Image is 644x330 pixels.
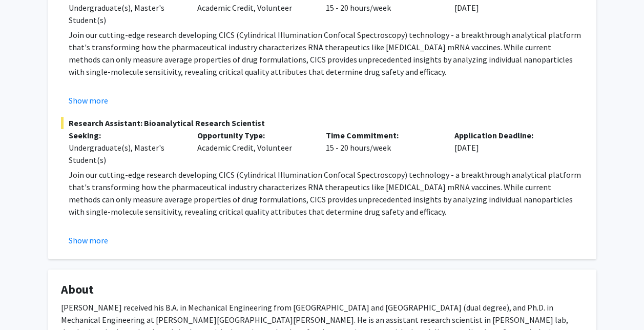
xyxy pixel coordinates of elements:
[318,129,447,166] div: 15 - 20 hours/week
[69,234,108,246] button: Show more
[190,129,318,166] div: Academic Credit, Volunteer
[69,129,182,141] p: Seeking:
[69,2,182,26] div: Undergraduate(s), Master's Student(s)
[454,129,568,141] p: Application Deadline:
[61,117,584,129] span: Research Assistant: Bioanalytical Research Scientist
[197,129,310,141] p: Opportunity Type:
[326,129,439,141] p: Time Commitment:
[69,141,182,166] div: Undergraduate(s), Master's Student(s)
[447,129,575,166] div: [DATE]
[69,169,584,218] p: Join our cutting-edge research developing CICS (Cylindrical Illumination Confocal Spectroscopy) t...
[8,284,44,322] iframe: Chat
[61,282,584,297] h4: About
[69,94,108,107] button: Show more
[69,29,584,78] p: Join our cutting-edge research developing CICS (Cylindrical Illumination Confocal Spectroscopy) t...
